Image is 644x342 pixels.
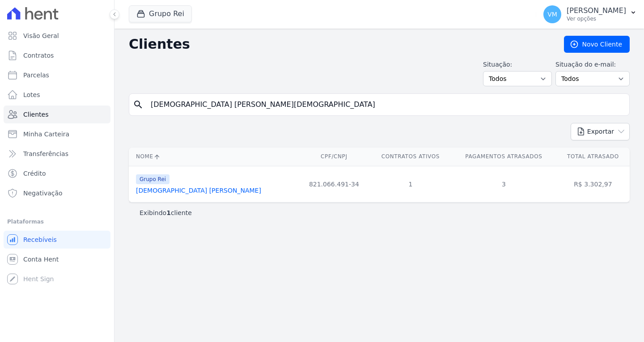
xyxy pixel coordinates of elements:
[298,166,370,202] td: 821.066.491-34
[4,27,110,45] a: Visão Geral
[4,250,110,268] a: Conta Hent
[23,235,57,244] span: Recebíveis
[483,60,552,69] label: Situação:
[145,96,626,114] input: Buscar por nome, CPF ou e-mail
[370,148,451,166] th: Contratos Ativos
[23,149,68,158] span: Transferências
[129,5,192,22] button: Grupo Rei
[4,145,110,163] a: Transferências
[129,148,298,166] th: Nome
[567,15,626,22] p: Ver opções
[555,60,630,69] label: Situação do e-mail:
[370,166,451,202] td: 1
[4,125,110,143] a: Minha Carteira
[571,123,630,140] button: Exportar
[547,11,557,17] span: VM
[23,255,59,264] span: Conta Hent
[7,216,107,227] div: Plataformas
[451,148,556,166] th: Pagamentos Atrasados
[4,106,110,123] a: Clientes
[23,169,46,178] span: Crédito
[23,51,54,60] span: Contratos
[23,31,59,40] span: Visão Geral
[556,148,630,166] th: Total Atrasado
[451,166,556,202] td: 3
[564,36,630,53] a: Novo Cliente
[536,2,644,27] button: VM [PERSON_NAME] Ver opções
[166,209,171,216] b: 1
[4,86,110,104] a: Lotes
[23,90,40,99] span: Lotes
[4,165,110,182] a: Crédito
[4,46,110,64] a: Contratos
[298,148,370,166] th: CPF/CNPJ
[4,66,110,84] a: Parcelas
[567,6,626,15] p: [PERSON_NAME]
[23,130,69,139] span: Minha Carteira
[129,36,550,52] h2: Clientes
[23,110,48,119] span: Clientes
[133,99,144,110] i: search
[4,184,110,202] a: Negativação
[136,187,261,194] a: [DEMOGRAPHIC_DATA] [PERSON_NAME]
[23,71,49,80] span: Parcelas
[23,189,63,198] span: Negativação
[140,208,192,217] p: Exibindo cliente
[556,166,630,202] td: R$ 3.302,97
[4,231,110,249] a: Recebíveis
[136,174,169,184] span: Grupo Rei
